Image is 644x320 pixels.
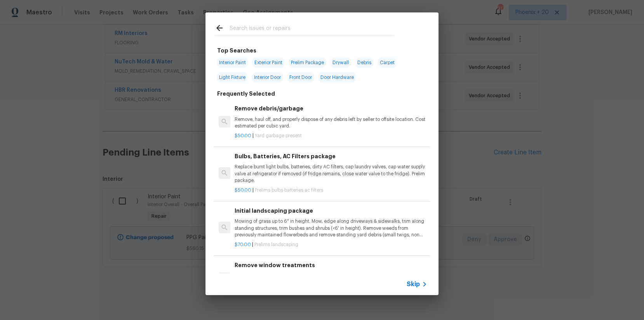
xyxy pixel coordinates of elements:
[235,273,427,286] p: Remove window treatments throughout home. Patch/touch up all holes/marks left and paint to match....
[318,72,356,83] span: Door Hardware
[235,206,427,215] h6: Initial landscaping package
[254,242,298,247] span: Prelims landscaping
[235,242,251,247] span: $70.00
[217,89,275,98] h6: Frequently Selected
[235,152,427,161] h6: Bulbs, Batteries, AC Filters package
[235,187,427,194] p: |
[235,164,427,184] p: Replace burnt light bulbs, batteries, dirty AC filters, cap laundry valves, cap water supply valv...
[235,241,427,248] p: |
[252,57,285,68] span: Exterior Paint
[230,23,394,35] input: Search issues or repairs
[235,188,251,192] span: $50.00
[235,261,427,269] h6: Remove window treatments
[235,133,427,139] p: |
[235,104,427,113] h6: Remove debris/garbage
[235,133,251,138] span: $50.00
[407,280,420,288] span: Skip
[255,133,302,138] span: Yard garbage present
[252,72,283,83] span: Interior Door
[235,218,427,238] p: Mowing of grass up to 6" in height. Mow, edge along driveways & sidewalks, trim along standing st...
[289,57,326,68] span: Prelim Package
[217,46,256,55] h6: Top Searches
[378,57,397,68] span: Carpet
[235,116,427,129] p: Remove, haul off, and properly dispose of any debris left by seller to offsite location. Cost est...
[287,72,314,83] span: Front Door
[217,57,248,68] span: Interior Paint
[330,57,351,68] span: Drywall
[355,57,374,68] span: Debris
[217,72,248,83] span: Light Fixture
[255,188,323,192] span: Prelims bulbs batteries ac filters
